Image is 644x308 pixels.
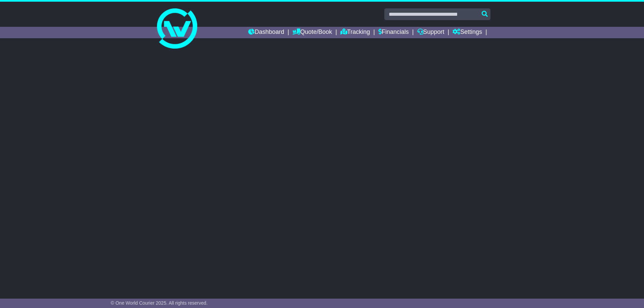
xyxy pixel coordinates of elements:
[292,27,332,38] a: Quote/Book
[378,27,409,38] a: Financials
[340,27,370,38] a: Tracking
[417,27,444,38] a: Support
[452,27,482,38] a: Settings
[111,300,208,306] span: © One World Courier 2025. All rights reserved.
[248,27,284,38] a: Dashboard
